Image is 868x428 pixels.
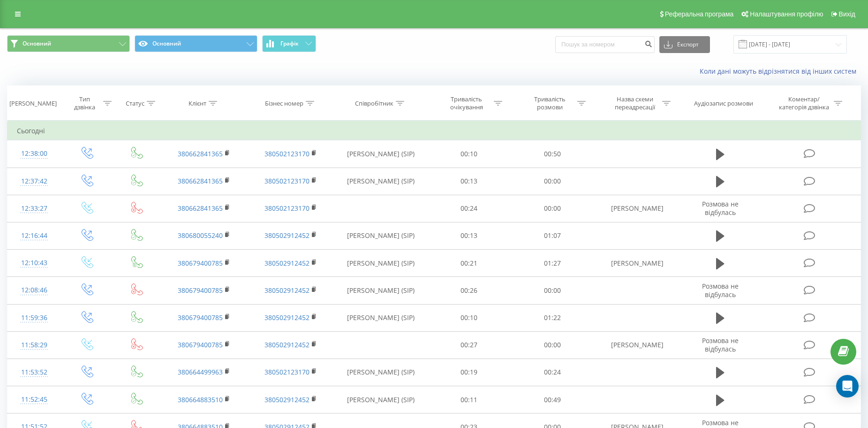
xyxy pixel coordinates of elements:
[334,359,427,386] td: [PERSON_NAME] (SIP)
[262,35,316,52] button: Графік
[17,227,51,245] div: 12:16:44
[178,286,223,295] a: 380679400785
[17,172,51,191] div: 12:37:42
[178,149,223,158] a: 380662841365
[17,309,51,327] div: 11:59:36
[700,67,861,76] a: Коли дані можуть відрізнятися вiд інших систем
[511,359,594,386] td: 00:24
[334,250,427,277] td: [PERSON_NAME] (SIP)
[264,231,309,240] a: 380502912452
[17,254,51,272] div: 12:10:43
[17,145,51,163] div: 12:38:00
[69,95,101,111] div: Тип дзвінка
[427,304,511,331] td: 00:10
[702,282,739,299] span: Розмова не відбулась
[334,140,427,168] td: [PERSON_NAME] (SIP)
[427,331,511,359] td: 00:27
[594,195,680,222] td: [PERSON_NAME]
[427,277,511,304] td: 00:26
[427,168,511,195] td: 00:13
[264,395,309,404] a: 380502912452
[511,277,594,304] td: 00:00
[264,176,309,185] a: 380502123170
[189,99,206,107] div: Клієнт
[17,390,51,409] div: 11:52:45
[334,222,427,249] td: [PERSON_NAME] (SIP)
[659,36,710,53] button: Експорт
[511,168,594,195] td: 00:00
[511,386,594,413] td: 00:49
[511,304,594,331] td: 01:22
[665,10,734,18] span: Реферальна програма
[178,176,223,185] a: 380662841365
[702,336,739,353] span: Розмова не відбулась
[178,204,223,213] a: 380662841365
[264,340,309,349] a: 380502912452
[126,99,144,107] div: Статус
[511,195,594,222] td: 00:00
[264,286,309,295] a: 380502912452
[264,204,309,213] a: 380502123170
[265,99,303,107] div: Бізнес номер
[17,363,51,382] div: 11:53:52
[511,222,594,249] td: 01:07
[702,199,739,217] span: Розмова не відбулась
[610,95,660,111] div: Назва схеми переадресації
[264,313,309,322] a: 380502912452
[17,336,51,354] div: 11:58:29
[264,149,309,158] a: 380502123170
[555,36,655,53] input: Пошук за номером
[836,375,859,397] div: Open Intercom Messenger
[334,386,427,413] td: [PERSON_NAME] (SIP)
[17,199,51,218] div: 12:33:27
[427,359,511,386] td: 00:19
[427,222,511,249] td: 00:13
[9,99,57,107] div: [PERSON_NAME]
[334,277,427,304] td: [PERSON_NAME] (SIP)
[264,367,309,376] a: 380502123170
[594,331,680,359] td: [PERSON_NAME]
[594,250,680,277] td: [PERSON_NAME]
[178,259,223,267] a: 380679400785
[511,140,594,168] td: 00:50
[334,304,427,331] td: [PERSON_NAME] (SIP)
[777,95,831,111] div: Коментар/категорія дзвінка
[427,386,511,413] td: 00:11
[511,250,594,277] td: 01:27
[427,140,511,168] td: 00:10
[178,313,223,322] a: 380679400785
[441,95,491,111] div: Тривалість очікування
[525,95,575,111] div: Тривалість розмови
[694,99,753,107] div: Аудіозапис розмови
[23,40,51,47] span: Основний
[427,250,511,277] td: 00:21
[7,35,130,52] button: Основний
[135,35,257,52] button: Основний
[178,340,223,349] a: 380679400785
[427,195,511,222] td: 00:24
[511,331,594,359] td: 00:00
[750,10,823,18] span: Налаштування профілю
[264,259,309,267] a: 380502912452
[8,122,861,140] td: Сьогодні
[178,395,223,404] a: 380664883510
[178,367,223,376] a: 380664499963
[334,168,427,195] td: [PERSON_NAME] (SIP)
[355,99,393,107] div: Співробітник
[17,281,51,299] div: 12:08:46
[178,231,223,240] a: 380680055240
[839,10,855,18] span: Вихід
[280,40,299,47] span: Графік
